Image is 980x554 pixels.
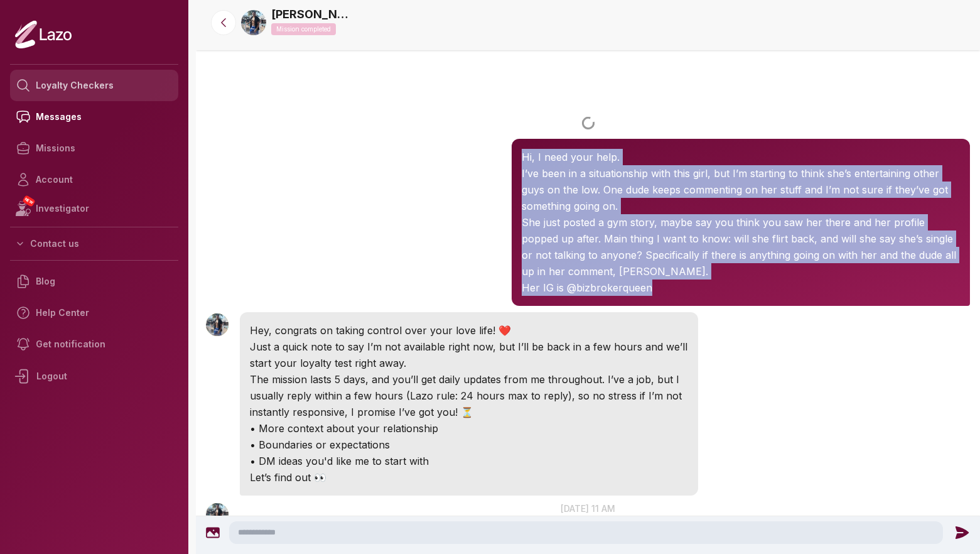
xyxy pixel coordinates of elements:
[250,469,688,486] p: Let’s find out 👀
[10,297,178,329] a: Help Center
[522,149,960,165] p: Hi, I need your help.
[250,437,688,453] p: • Boundaries or expectations
[10,164,178,195] a: Account
[10,232,178,255] button: Contact us
[241,10,266,35] img: bc6a081c-77fc-4828-a149-e22f7ff3354e
[522,280,960,296] p: Her IG is @bizbrokerqueen
[10,329,178,360] a: Get notification
[250,371,688,420] p: The mission lasts 5 days, and you’ll get daily updates from me throughout. I’ve a job, but I usua...
[10,133,178,164] a: Missions
[10,70,178,101] a: Loyalty Checkers
[10,195,178,222] a: NEWInvestigator
[206,313,229,336] img: User avatar
[10,101,178,133] a: Messages
[10,266,178,297] a: Blog
[522,214,960,280] p: She just posted a gym story, maybe say you think you saw her there and her profile popped up afte...
[196,502,980,515] p: [DATE] 11 am
[522,165,960,214] p: I’ve been in a situationship with this girl, but I’m starting to think she’s entertaining other g...
[250,420,688,437] p: • More context about your relationship
[271,6,353,23] a: [PERSON_NAME]
[250,322,688,339] p: Hey, congrats on taking control over your love life! ❤️
[271,23,336,35] p: Mission completed
[250,453,688,469] p: • DM ideas you'd like me to start with
[10,360,178,393] div: Logout
[250,339,688,371] p: Just a quick note to say I’m not available right now, but I’ll be back in a few hours and we’ll s...
[22,195,36,207] span: NEW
